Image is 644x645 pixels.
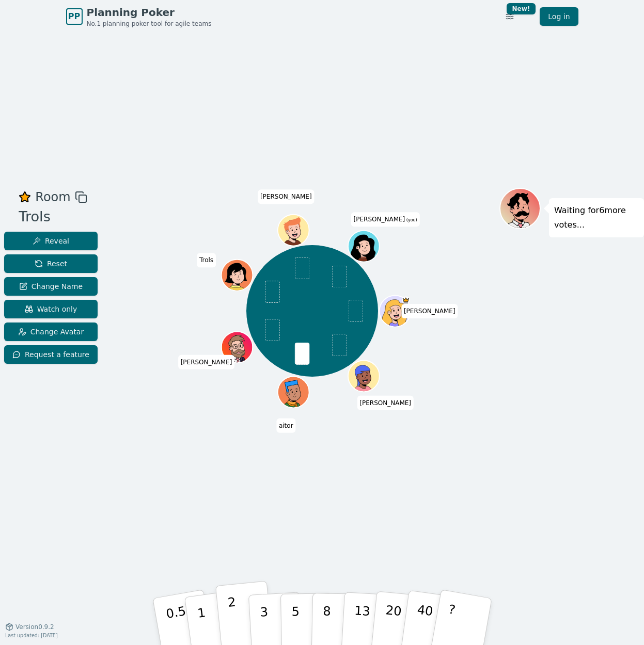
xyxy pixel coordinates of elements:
button: Remove as favourite [19,188,31,206]
button: New! [500,7,519,26]
span: No.1 planning poker tool for agile teams [87,20,212,28]
span: Click to change your name [276,418,296,432]
button: Version0.9.2 [5,623,54,631]
span: Click to change your name [178,354,235,369]
span: Click to change your name [258,189,315,204]
span: María is the host [402,296,410,304]
span: Change Avatar [18,327,84,337]
button: Reveal [4,232,98,250]
button: Click to change your avatar [349,231,379,261]
button: Watch only [4,300,98,318]
span: Click to change your name [401,304,458,318]
span: Last updated: [DATE] [5,633,58,638]
span: Reveal [33,236,69,246]
div: Trols [19,206,87,228]
span: Request a feature [12,349,89,360]
button: Reset [4,254,98,273]
span: Planning Poker [87,5,212,20]
button: Change Avatar [4,322,98,341]
span: Change Name [19,281,83,292]
span: Watch only [25,304,77,314]
span: Click to change your name [357,395,414,410]
a: PPPlanning PokerNo.1 planning poker tool for agile teams [66,5,212,28]
span: Version 0.9.2 [15,623,54,631]
span: Click to change your name [351,212,420,227]
a: Log in [540,7,578,26]
span: Room [35,188,70,206]
div: New! [507,3,536,14]
p: Waiting for 6 more votes... [554,203,639,232]
span: PP [68,10,80,23]
span: Click to change your name [197,253,216,267]
button: Request a feature [4,345,98,364]
span: Reset [35,259,67,269]
button: Change Name [4,277,98,296]
span: (you) [405,218,417,222]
